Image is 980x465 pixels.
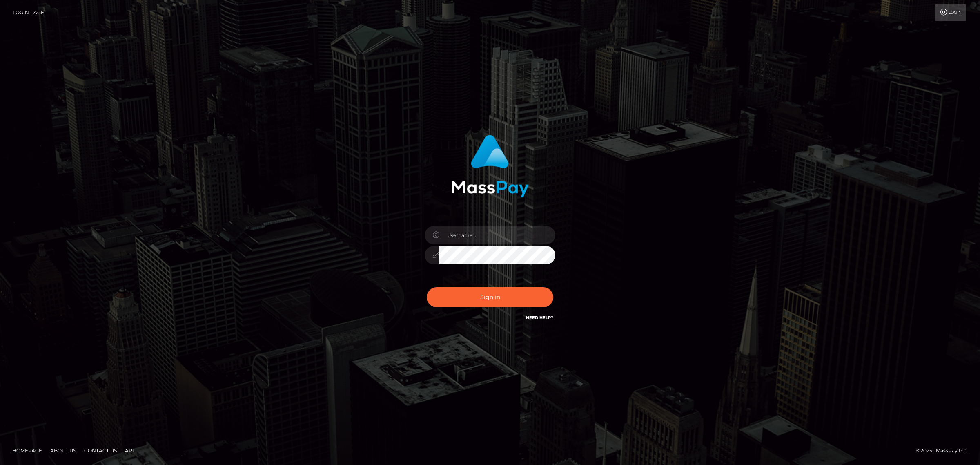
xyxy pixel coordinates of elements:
a: Login Page [13,4,44,21]
img: MassPay Login [451,135,529,197]
a: Contact Us [81,444,120,457]
button: Sign in [427,287,553,307]
input: Username... [439,226,555,244]
div: © 2025 , MassPay Inc. [916,446,974,455]
a: Homepage [9,444,45,457]
a: About Us [47,444,79,457]
a: Need Help? [526,315,553,320]
a: Login [935,4,966,21]
a: API [122,444,137,457]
